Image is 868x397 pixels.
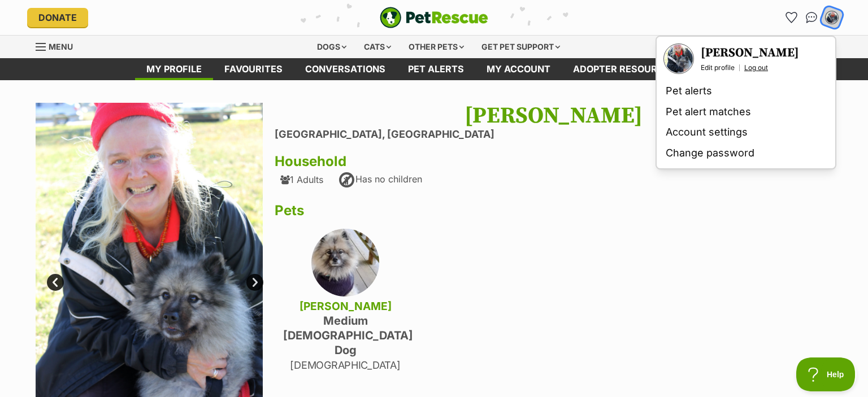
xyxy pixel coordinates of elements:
[135,58,213,80] a: My profile
[661,81,831,102] a: Pet alerts
[36,36,81,56] a: Menu
[744,63,768,72] a: Log out
[665,45,693,73] img: Margaret Frederick profile pic
[802,8,821,27] a: Conversations
[27,8,88,27] a: Donate
[294,58,397,80] a: conversations
[275,129,832,141] li: [GEOGRAPHIC_DATA], [GEOGRAPHIC_DATA]
[280,174,323,185] div: 1 Adults
[661,122,831,143] a: Account settings
[311,229,379,296] img: ykhwp8ptvgm4pmyylrj1.jpg
[213,58,294,80] a: Favourites
[337,171,422,189] div: Has no children
[661,102,831,123] a: Pet alert matches
[356,36,399,58] div: Cats
[701,63,735,72] a: Edit profile
[275,154,832,169] h3: Household
[820,6,843,29] button: My account
[806,12,818,23] img: chat-41dd97257d64d25036548639549fe6c8038ab92f7586957e7f3b1b290dea8141.svg
[475,58,562,80] a: My account
[275,103,832,129] h1: [PERSON_NAME]
[283,357,407,373] p: [DEMOGRAPHIC_DATA]
[661,143,831,164] a: Change password
[380,7,488,28] img: logo-e224e6f780fb5917bec1dbf3a21bbac754714ae5b6737aabdf751b685950b380.svg
[701,45,799,61] h3: [PERSON_NAME]
[283,299,407,313] h4: [PERSON_NAME]
[401,36,472,58] div: Other pets
[49,42,73,51] span: Menu
[47,274,64,291] a: Prev
[701,45,799,61] a: Your profile
[824,10,839,25] img: Margaret Frederick profile pic
[283,313,407,357] h4: medium [DEMOGRAPHIC_DATA] Dog
[246,274,263,291] a: Next
[275,203,832,219] h3: Pets
[782,8,841,27] ul: Account quick links
[796,357,857,391] iframe: Help Scout Beacon - Open
[397,58,475,80] a: Pet alerts
[562,58,687,80] a: Adopter resources
[663,43,694,74] a: Your profile
[474,36,568,58] div: Get pet support
[309,36,354,58] div: Dogs
[380,7,488,28] a: PetRescue
[782,8,800,27] a: Favourites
